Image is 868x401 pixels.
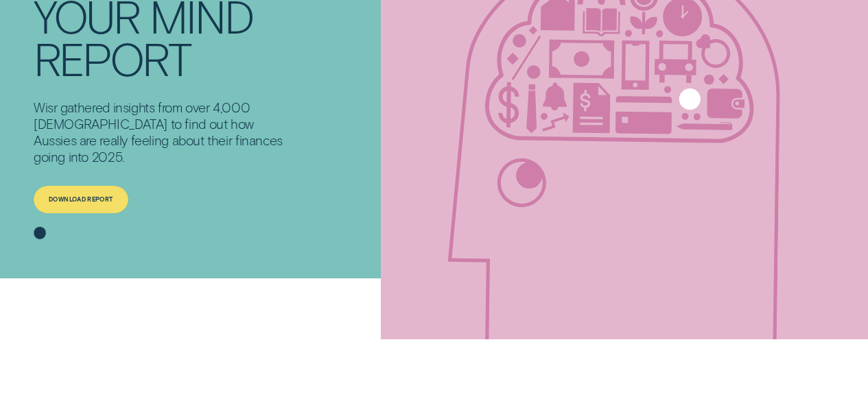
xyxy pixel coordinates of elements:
[34,37,190,80] div: Report
[34,186,128,213] a: Download report
[34,99,298,165] p: Wisr gathered insights from over 4,000 [DEMOGRAPHIC_DATA] to find out how Aussies are really feel...
[49,197,113,202] div: Download report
